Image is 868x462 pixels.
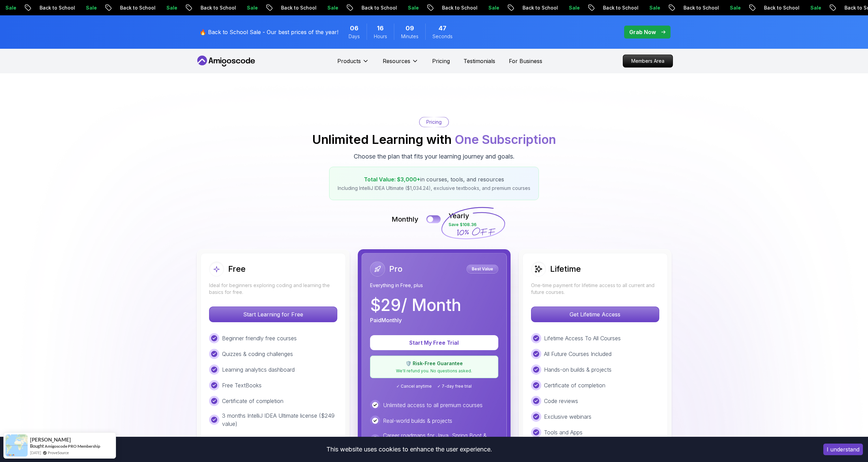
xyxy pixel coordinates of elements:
p: Sale [563,4,585,11]
p: Lifetime Access To All Courses [544,334,621,342]
p: Products [337,57,361,65]
div: This website uses cookies to enhance the user experience. [5,442,813,457]
p: Sale [402,4,424,11]
span: 47 Seconds [439,24,446,33]
button: Accept cookies [823,444,863,455]
p: Unlimited access to all premium courses [383,401,483,409]
h2: Unlimited Learning with [312,133,556,146]
p: Code reviews [544,397,578,405]
span: ✓ Cancel anytime [396,384,432,389]
span: [DATE] [30,450,41,456]
p: Including IntelliJ IDEA Ultimate ($1,034.24), exclusive textbooks, and premium courses [338,185,530,192]
h2: Free [228,264,246,274]
p: Career roadmaps for Java, Spring Boot & DevOps [383,431,498,448]
span: Hours [374,33,387,40]
p: Back to School [758,4,804,11]
p: Choose the plan that fits your learning journey and goals. [354,152,515,161]
span: Bought [30,443,44,449]
p: Grab Now [629,28,656,36]
p: 🔥 Back to School Sale - Our best prices of the year! [200,28,338,36]
img: provesource social proof notification image [5,434,28,457]
p: Sale [241,4,263,11]
span: 6 Days [350,24,358,33]
h2: Lifetime [550,264,581,274]
span: ✓ 7-day free trial [437,384,472,389]
span: Seconds [432,33,453,40]
p: Sale [804,4,826,11]
p: Sale [321,4,343,11]
a: Testimonials [464,57,495,65]
p: Back to School [114,4,160,11]
span: Days [349,33,360,40]
p: Exclusive webinars [544,413,591,421]
a: Get Lifetime Access [531,311,659,318]
p: in courses, tools, and resources [338,175,530,183]
p: Beginner friendly free courses [222,334,297,342]
p: Paid Monthly [370,316,402,324]
p: Back to School [516,4,563,11]
a: ProveSource [48,450,69,456]
p: Resources [383,57,410,65]
h2: Pro [389,264,402,274]
p: Start Learning for Free [209,307,337,322]
button: Products [337,57,369,71]
span: 9 Minutes [406,24,414,33]
p: One-time payment for lifetime access to all current and future courses. [531,282,659,296]
p: Best Value [468,266,497,272]
p: Real-world builds & projects [383,417,452,425]
span: 16 Hours [377,24,384,33]
p: Certificate of completion [544,381,605,389]
a: Members Area [623,55,673,68]
p: Hands-on builds & projects [544,366,612,374]
p: Monthly [392,214,418,224]
p: Back to School [355,4,402,11]
p: Back to School [597,4,643,11]
p: Members Area [623,55,673,67]
p: Back to School [275,4,321,11]
p: Certificate of completion [222,397,283,405]
p: Back to School [194,4,241,11]
p: Learning analytics dashboard [222,366,295,374]
a: Start My Free Trial [370,339,498,346]
p: 🛡️ Risk-Free Guarantee [374,360,494,367]
p: Pricing [426,119,442,125]
button: Start My Free Trial [370,335,498,350]
a: For Business [509,57,542,65]
p: We'll refund you. No questions asked. [374,368,494,374]
p: Start My Free Trial [378,339,490,347]
p: 3 months IntelliJ IDEA Ultimate license ($249 value) [222,412,337,428]
button: Get Lifetime Access [531,307,659,322]
span: Minutes [401,33,418,40]
p: Sale [80,4,102,11]
p: All Future Courses Included [544,350,612,358]
p: Get Lifetime Access [531,307,659,322]
p: Back to School [33,4,80,11]
p: Sale [160,4,182,11]
span: Total Value: $3,000+ [364,176,420,183]
p: Ideal for beginners exploring coding and learning the basics for free. [209,282,337,296]
p: $ 29 / Month [370,297,461,313]
span: One Subscription [455,132,556,147]
p: Sale [724,4,746,11]
p: Back to School [436,4,482,11]
a: Start Learning for Free [209,311,337,318]
button: Start Learning for Free [209,307,337,322]
p: Back to School [677,4,724,11]
p: Quizzes & coding challenges [222,350,293,358]
p: Sale [643,4,665,11]
a: Amigoscode PRO Membership [45,444,100,449]
a: Pricing [432,57,450,65]
span: [PERSON_NAME] [30,437,71,443]
p: Tools and Apps [544,428,583,436]
p: Free TextBooks [222,381,262,389]
p: Everything in Free, plus [370,282,498,289]
button: Resources [383,57,418,71]
p: Sale [482,4,504,11]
